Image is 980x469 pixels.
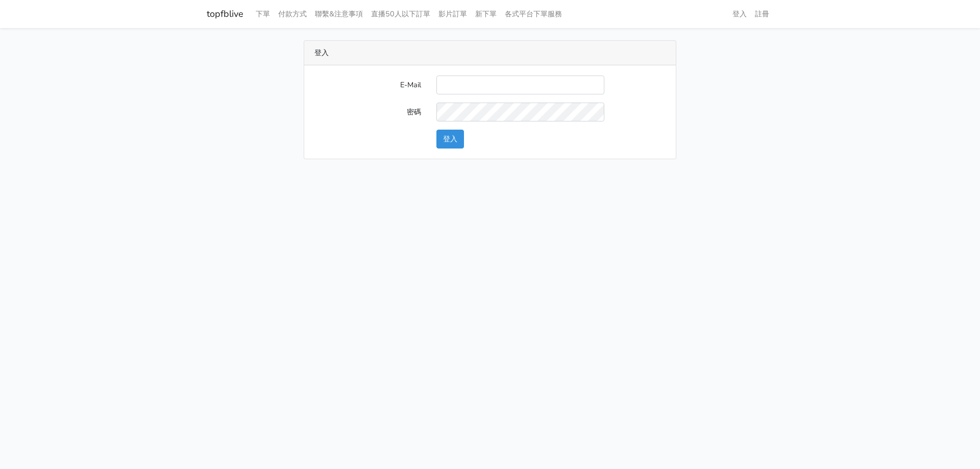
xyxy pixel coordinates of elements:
label: E-Mail [307,76,429,94]
a: 直播50人以下訂單 [367,4,434,24]
a: 聯繫&注意事項 [311,4,367,24]
div: 登入 [304,41,676,65]
a: topfblive [207,4,243,24]
a: 登入 [728,4,751,24]
a: 影片訂單 [434,4,471,24]
a: 各式平台下單服務 [501,4,566,24]
a: 下單 [252,4,274,24]
label: 密碼 [307,103,429,121]
a: 註冊 [751,4,773,24]
button: 登入 [436,130,464,149]
a: 新下單 [471,4,501,24]
a: 付款方式 [274,4,311,24]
